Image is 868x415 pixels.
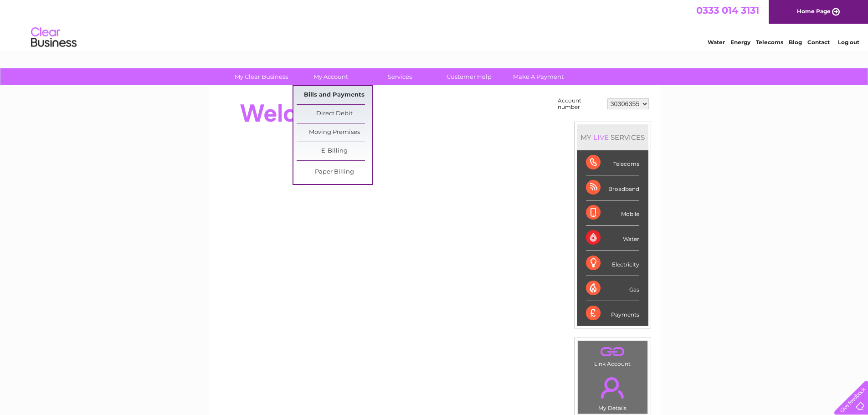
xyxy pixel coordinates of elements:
a: Energy [730,39,750,46]
a: My Account [293,68,368,85]
div: LIVE [591,133,611,142]
a: Log out [838,39,859,46]
div: Water [586,225,639,251]
a: Water [708,39,725,46]
div: Clear Business is a trading name of Verastar Limited (registered in [GEOGRAPHIC_DATA] No. 3667643... [219,5,650,44]
div: Telecoms [586,150,639,175]
a: Blog [789,39,802,46]
a: Paper Billing [297,163,372,181]
a: Direct Debit [297,105,372,123]
div: Mobile [586,200,639,225]
a: Services [362,68,437,85]
div: Gas [586,276,639,301]
a: . [580,372,645,404]
div: Electricity [586,251,639,276]
td: My Details [577,369,648,414]
div: Payments [586,301,639,326]
a: Make A Payment [501,68,576,85]
a: E-Billing [297,142,372,160]
a: Moving Premises [297,123,372,142]
td: Link Account [577,341,648,369]
a: 0333 014 3131 [696,5,759,16]
a: Contact [807,39,830,46]
div: MY SERVICES [577,124,648,150]
a: . [580,343,645,359]
a: Telecoms [756,39,783,46]
a: Bills and Payments [297,86,372,104]
td: Account number [555,95,605,113]
img: logo.png [31,24,77,51]
a: My Clear Business [224,68,299,85]
a: Customer Help [431,68,507,85]
div: Broadband [586,175,639,200]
